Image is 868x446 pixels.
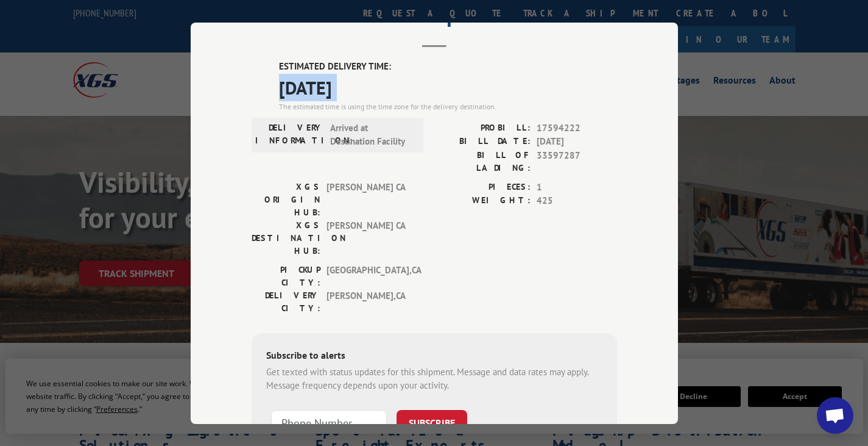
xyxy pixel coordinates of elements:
[434,194,531,208] label: WEIGHT:
[434,121,531,135] label: PROBILL:
[537,148,617,174] span: 33597287
[279,60,617,74] label: ESTIMATED DELIVERY TIME:
[279,73,617,101] span: [DATE]
[326,289,409,314] span: [PERSON_NAME] , CA
[271,409,387,435] input: Phone Number
[266,365,602,392] div: Get texted with status updates for this shipment. Message and data rates may apply. Message frequ...
[434,135,531,149] label: BILL DATE:
[434,148,531,174] label: BILL OF LADING:
[434,180,531,194] label: PIECES:
[537,135,617,149] span: [DATE]
[397,409,467,435] button: SUBSCRIBE
[326,218,409,257] span: [PERSON_NAME] CA
[537,121,617,135] span: 17594222
[326,263,409,289] span: [GEOGRAPHIC_DATA] , CA
[252,289,320,314] label: DELIVERY CITY:
[252,180,320,218] label: XGS ORIGIN HUB:
[266,347,602,365] div: Subscribe to alerts
[330,121,412,148] span: Arrived at Destination Facility
[537,180,617,194] span: 1
[537,194,617,208] span: 425
[817,397,853,434] a: Open chat
[252,263,320,289] label: PICKUP CITY:
[252,6,617,29] h2: Track Shipment
[252,218,320,257] label: XGS DESTINATION HUB:
[326,180,409,218] span: [PERSON_NAME] CA
[279,101,617,112] div: The estimated time is using the time zone for the delivery destination.
[255,121,324,148] label: DELIVERY INFORMATION:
